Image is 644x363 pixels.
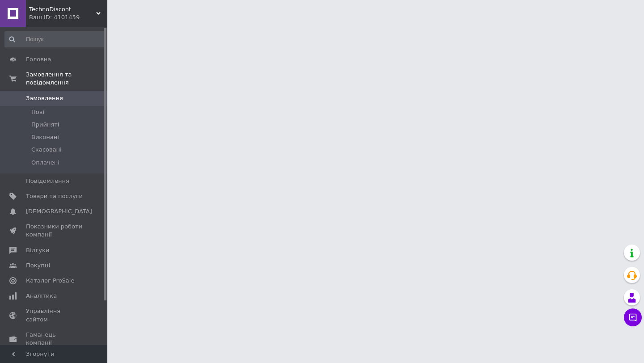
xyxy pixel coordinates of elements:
[29,13,107,21] div: Ваш ID: 4101459
[26,223,83,239] span: Показники роботи компанії
[26,307,83,323] span: Управління сайтом
[624,308,642,326] button: Чат з покупцем
[31,146,62,154] span: Скасовані
[31,108,44,116] span: Нові
[26,192,83,200] span: Товари та послуги
[26,331,83,347] span: Гаманець компанії
[26,292,57,300] span: Аналітика
[29,5,96,13] span: TechnoDiscont
[26,207,92,215] span: [DEMOGRAPHIC_DATA]
[31,159,59,167] span: Оплачені
[26,94,63,102] span: Замовлення
[31,133,59,141] span: Виконані
[26,71,107,87] span: Замовлення та повідомлення
[4,31,106,47] input: Пошук
[31,121,59,129] span: Прийняті
[26,177,69,185] span: Повідомлення
[26,246,49,254] span: Відгуки
[26,262,50,270] span: Покупці
[26,55,51,63] span: Головна
[26,277,74,285] span: Каталог ProSale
